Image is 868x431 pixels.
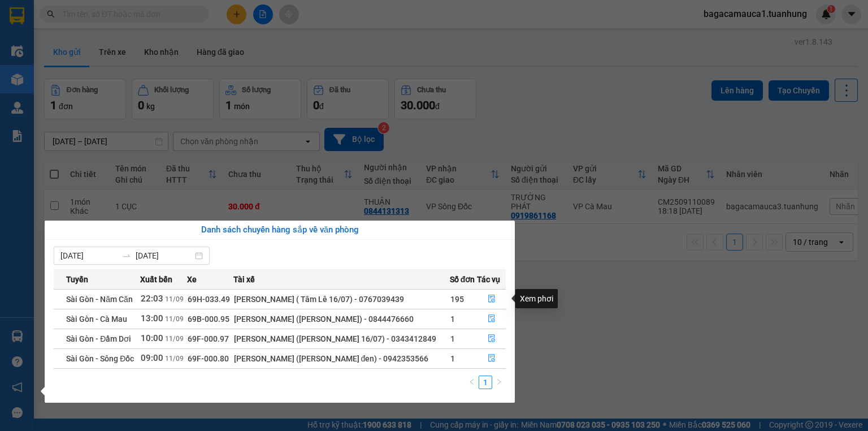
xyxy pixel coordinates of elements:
span: Tài xế [233,273,255,286]
span: 10:00 [141,333,163,343]
span: Sài Gòn - Sông Đốc [66,354,134,363]
div: Xem phơi [515,289,558,308]
span: 69H-033.49 [188,295,230,304]
span: 1 [450,334,455,343]
div: [PERSON_NAME] ([PERSON_NAME] 16/07) - 0343412849 [234,333,449,345]
span: Tác vụ [477,273,500,286]
input: Đến ngày [136,249,193,262]
button: left [465,376,479,389]
span: Sài Gòn - Đầm Dơi [66,334,131,343]
span: swap-right [122,251,131,260]
span: 11/09 [165,335,184,343]
span: 195 [450,295,464,304]
span: to [122,251,131,260]
span: left [468,378,475,385]
span: 11/09 [165,295,184,303]
div: Danh sách chuyến hàng sắp về văn phòng [54,223,506,237]
button: right [492,376,506,389]
span: file-done [488,314,496,324]
span: 69B-000.95 [188,314,229,324]
span: 1 [450,354,455,363]
span: 11/09 [165,315,184,323]
div: [PERSON_NAME] ([PERSON_NAME]) - 0844476660 [234,313,449,325]
span: Số đơn [450,273,475,286]
div: [PERSON_NAME] ( Tâm Lê 16/07) - 0767039439 [234,293,449,305]
li: Previous Page [465,376,479,389]
span: Tuyến [66,273,88,286]
span: file-done [488,295,496,304]
button: file-done [478,310,505,328]
span: 11/09 [165,355,184,363]
span: 09:00 [141,353,163,363]
li: 1 [479,376,492,389]
span: 69F-000.97 [188,334,229,343]
span: 13:00 [141,313,163,324]
span: 22:03 [141,294,163,304]
span: Xuất bến [140,273,172,286]
li: Next Page [492,376,506,389]
button: file-done [478,350,505,368]
a: 1 [479,376,492,389]
input: Từ ngày [60,249,118,262]
button: file-done [478,330,505,348]
span: Sài Gòn - Cà Mau [66,314,127,324]
span: Sài Gòn - Năm Căn [66,295,133,304]
div: [PERSON_NAME] ([PERSON_NAME] đen) - 0942353566 [234,352,449,365]
span: file-done [488,354,496,363]
span: right [496,378,502,385]
span: 69F-000.80 [188,354,229,363]
span: file-done [488,334,496,343]
span: 1 [450,314,455,324]
button: file-done [478,290,505,308]
span: Xe [187,273,197,286]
